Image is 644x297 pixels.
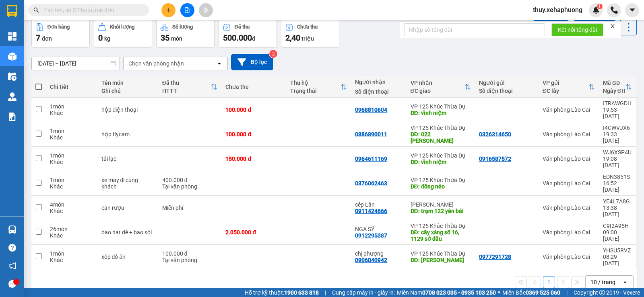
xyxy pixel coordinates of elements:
[101,131,154,137] div: hộp flycam
[411,177,471,183] div: VP 125 Khúc Thừa Dụ
[252,35,255,42] span: đ
[603,254,632,266] div: 08:29 [DATE]
[50,257,93,263] div: Khác
[543,180,595,186] div: Văn phòng Lào Cai
[225,84,282,90] div: Chưa thu
[539,76,599,98] th: Toggle SortBy
[184,7,190,13] span: file-add
[526,289,560,296] strong: 0369 525 060
[8,92,17,101] img: warehouse-icon
[355,226,402,232] div: NGA SỸ
[290,88,341,94] div: Trạng thái
[332,288,395,297] span: Cung cấp máy in - giấy in:
[290,80,341,86] div: Thu hộ
[161,33,169,43] span: 35
[543,80,588,86] div: VP gửi
[36,33,40,43] span: 7
[543,88,588,94] div: ĐC lấy
[162,177,218,183] div: 400.000 đ
[599,76,636,98] th: Toggle SortBy
[101,205,154,211] div: can rượu
[502,288,560,297] span: Miền Bắc
[10,58,83,85] b: GỬI : Văn phòng Lào Cai
[355,250,402,257] div: chị phượng
[50,201,93,208] div: 4 món
[172,24,193,30] div: Số lượng
[50,250,93,257] div: 1 món
[8,72,17,81] img: warehouse-icon
[50,183,93,190] div: Khác
[599,290,605,295] span: copyright
[47,24,70,30] div: Đơn hàng
[603,131,632,144] div: 19:33 [DATE]
[411,159,471,165] div: DĐ: vĩnh niệm
[225,107,282,113] div: 100.000 đ
[355,88,402,95] div: Số điện thoại
[603,198,632,205] div: YE4L7A8G
[225,156,282,162] div: 150.000 đ
[101,80,154,86] div: Tên món
[8,244,16,252] span: question-circle
[269,50,277,58] sup: 2
[355,156,387,162] div: 0964611169
[94,19,152,48] button: Khối lượng0kg
[411,110,471,116] div: DĐ: vĩnh niệm
[166,7,171,13] span: plus
[479,88,535,94] div: Số điện thoại
[297,24,318,30] div: Chưa thu
[45,20,183,30] li: Số [GEOGRAPHIC_DATA], [GEOGRAPHIC_DATA]
[61,9,166,19] b: [PERSON_NAME] Sunrise
[32,57,120,70] input: Select a date range.
[8,262,16,270] span: notification
[8,32,17,41] img: dashboard-icon
[31,19,90,48] button: Đơn hàng7đơn
[355,107,387,113] div: 0968810604
[180,3,194,17] button: file-add
[101,107,154,113] div: hộp điện thoại
[171,35,182,42] span: món
[590,278,615,286] div: 10 / trang
[8,52,17,61] img: warehouse-icon
[411,152,471,159] div: VP 125 Khúc Thừa Dụ
[603,223,632,229] div: C9I2A95H
[404,23,545,36] input: Nhập số tổng đài
[411,257,471,263] div: DĐ: Bxe Vĩnh Niệm
[325,288,326,297] span: |
[479,254,511,260] div: 0977291728
[162,257,218,263] div: Tại văn phòng
[355,201,402,208] div: sếp Lân
[50,84,93,90] div: Chi tiết
[285,33,300,43] span: 2,40
[223,33,252,43] span: 500.000
[161,3,175,17] button: plus
[162,250,218,257] div: 100.000 đ
[558,25,597,34] span: Kết nối tổng đài
[355,79,402,85] div: Người nhận
[603,229,632,242] div: 09:00 [DATE]
[543,254,595,260] div: Văn phòng Lào Cai
[219,19,277,48] button: Đã thu500.000đ
[498,291,500,294] span: ⚪️
[50,103,93,110] div: 1 món
[603,88,625,94] div: Ngày ĐH
[411,183,471,190] div: DĐ: đồng nẻo
[10,10,50,50] img: logo.jpg
[543,205,595,211] div: Văn phòng Lào Cai
[411,208,471,214] div: DĐ: trạm 122 yên bái
[50,208,93,214] div: Khác
[101,156,154,162] div: tải lạc
[411,125,471,131] div: VP 125 Khúc Thừa Dụ
[45,30,183,40] li: Hotline: 19003239 - 0926.621.621
[603,156,632,168] div: 19:08 [DATE]
[603,125,632,131] div: I4CWVJX6
[566,288,568,297] span: |
[42,35,52,42] span: đơn
[50,226,93,232] div: 26 món
[110,24,134,30] div: Khối lượng
[33,7,39,13] span: search
[411,250,471,257] div: VP 125 Khúc Thừa Dụ
[603,205,632,217] div: 13:38 [DATE]
[50,232,93,239] div: Khác
[551,23,603,36] button: Kết nối tổng đài
[355,208,387,214] div: 0911424666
